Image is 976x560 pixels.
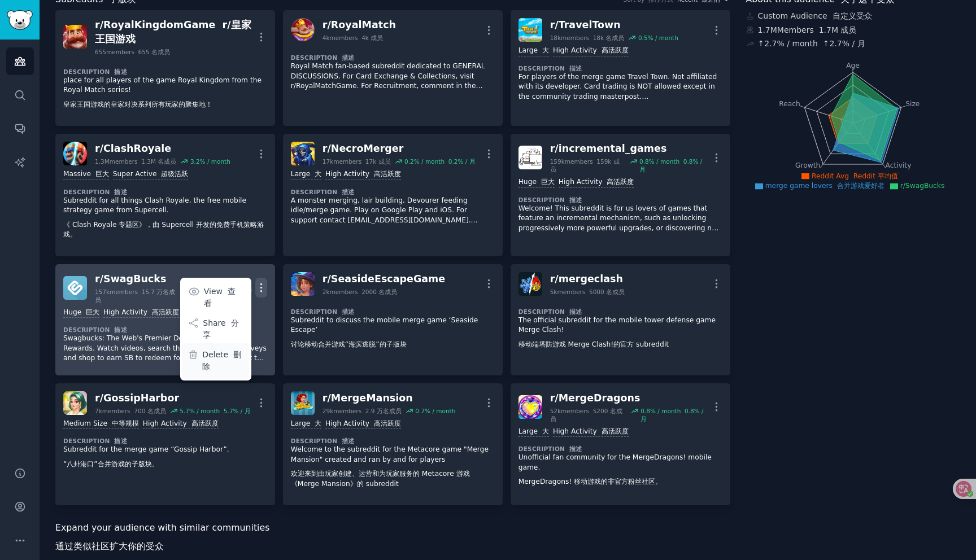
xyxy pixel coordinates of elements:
div: 159k members [550,158,626,173]
div: 0.8 % / month [640,407,710,423]
font: 描述 [569,308,582,315]
p: place for all players of the game Royal Kingdom from the Royal Match series! [63,76,267,115]
img: TravelTown [518,18,542,42]
a: GossipHarborr/GossipHarbor7kmembers 700 名成员5.7% / month 5.7% / 月Medium Size 中等规模High Activity 高活跃... [55,383,275,506]
font: 皇家王国游戏的皇家对决系列所有玩家的聚集地！ [63,100,212,108]
div: 3.2 % / month [190,158,230,165]
div: 157k members [95,288,176,304]
font: 0.2% / 月 [448,158,476,165]
a: RoyalKingdomGamer/RoyalKingdomGame r/皇家王国游戏655members 655 名成员Description 描述place for all players ... [55,10,275,126]
font: 大 [542,427,549,435]
font: 700 名成员 [134,408,165,414]
img: SwagBucks [63,276,87,300]
img: NecroMerger [291,142,315,165]
dt: Description [63,68,267,76]
div: Large [291,419,321,430]
div: r/ SeasideEscapeGame [323,272,445,286]
font: 655 名成员 [138,49,170,55]
div: 7k members [95,407,166,415]
font: 大 [315,419,321,427]
font: 通过类似社区扩大你的受众 [55,541,164,552]
p: For players of the merge game Travel Town. Not affiliated with its developer. Card trading is NOT... [518,72,722,102]
div: r/ RoyalMatch [323,18,396,32]
div: Massive [63,169,109,180]
span: merge game lovers [765,182,884,190]
div: High Activity [325,169,401,180]
span: r/SwagBucks [900,182,945,190]
p: View [204,286,243,309]
font: 5000 名成员 [589,288,625,295]
tspan: Activity [885,161,911,169]
font: 描述 [342,54,355,61]
font: 2.9 万名成员 [365,408,402,414]
div: Large [518,427,549,438]
font: 高活跃度 [607,178,634,186]
dt: Description [518,64,722,72]
div: 0.5 % / month [638,34,678,42]
p: Subreddit for all things Clash Royale, the free mobile strategy game from Supercell. [63,196,267,244]
dt: Description [63,188,267,196]
font: 大 [542,46,549,54]
div: r/ RoyalKingdomGame [95,18,255,46]
a: SeasideEscapeGamer/SeasideEscapeGame2kmembers 2000 名成员Description 描述Subreddit to discuss the mobi... [283,264,503,375]
img: RoyalMatch [291,18,315,42]
div: 18k members [550,34,625,42]
font: 描述 [569,196,582,203]
div: Custom Audience [746,10,961,22]
font: 超级活跃 [161,170,188,178]
font: 巨大 [95,170,109,178]
img: GossipHarbor [63,391,87,415]
font: 5200 名成员 [550,408,622,422]
a: TravelTownr/TravelTown18kmembers 18k 名成员0.5% / monthLarge 大High Activity 高活跃度Description 描述For pl... [511,10,730,126]
div: r/ MergeDragons [550,391,711,405]
font: 描述 [114,326,127,333]
font: 讨论移动合并游戏“海滨逃脱”的子版块 [291,340,407,348]
div: Large [518,46,549,56]
p: Unofficial fan community for the MergeDragons! mobile game. [518,453,722,492]
font: 描述 [569,65,582,72]
font: 巨大 [541,178,555,186]
dt: Description [518,196,722,204]
font: 描述 [342,189,355,195]
p: Share [203,317,243,341]
img: ClashRoyale [63,142,87,165]
tspan: Size [905,99,920,107]
dt: Description [291,54,495,62]
img: MergeDragons [518,395,542,419]
a: mergeclashr/mergeclash5kmembers 5000 名成员Description 描述The official subreddit for the mobile tower... [511,264,730,375]
dt: Description [518,308,722,316]
div: Huge [63,308,99,318]
font: 高活跃度 [152,308,179,316]
font: 4k 成员 [361,34,383,41]
div: 5k members [550,288,625,296]
p: Welcome! This subreddit is for us lovers of games that feature an incremental mechanism, such as ... [518,204,722,234]
a: incremental_gamesr/incremental_games159kmembers 159k 成员0.8% / month 0.8% / 月Huge 巨大High Activity ... [511,134,730,256]
dt: Description [291,188,495,196]
font: 欢迎来到由玩家创建、运营和为玩家服务的 Metacore 游戏《Merge Mansion》的 subreddit [291,470,470,488]
p: The official subreddit for the mobile tower defense game Merge Clash! [518,316,722,355]
font: ↑2.7% / 月 [823,39,865,48]
a: RoyalMatchr/RoyalMatch4kmembers 4k 成员Description 描述Royal Match fan-based subreddit dedicated to G... [283,10,503,126]
div: 655 members [95,48,170,56]
div: r/ SwagBucks [95,272,255,286]
div: Super Active [113,169,188,180]
div: High Activity [553,427,629,438]
img: MergeMansion [291,391,315,415]
a: ClashRoyaler/ClashRoyale1.3Mmembers 1.3M 名成员3.2% / monthMassive 巨大Super Active 超级活跃Description 描述... [55,134,275,256]
div: 0.7 % / month [415,407,455,415]
div: 1.7M Members [746,24,961,36]
div: High Activity [553,46,629,56]
div: 0.8 % / month [639,158,710,173]
font: 高活跃度 [374,170,401,178]
p: Swagbucks: The Web's Premier Destination for Free Rewards. Watch videos, search the web, complete... [63,334,267,364]
div: High Activity [559,177,634,188]
div: 29k members [323,407,402,415]
font: 2000 名成员 [361,288,397,295]
font: 15.7 万名成员 [95,288,175,303]
div: Huge [518,177,555,188]
div: High Activity [103,308,179,318]
div: 1.3M members [95,158,176,165]
div: High Activity [143,419,219,430]
div: r/ GossipHarbor [95,391,251,405]
p: Royal Match fan-based subreddit dedicated to GENERAL DISCUSSIONS. For Card Exchange & Collections... [291,62,495,91]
